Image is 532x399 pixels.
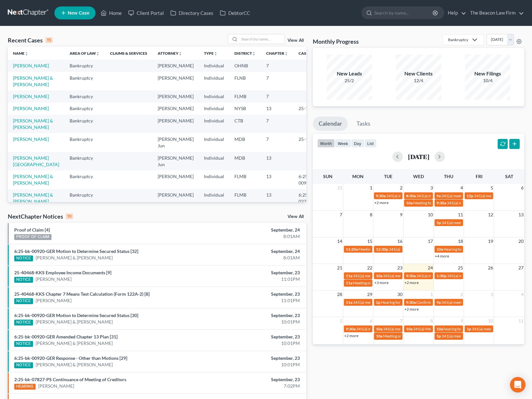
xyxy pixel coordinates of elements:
[209,227,300,233] div: September, 24
[406,200,413,205] span: 10a
[14,277,33,283] div: NOTICE
[209,361,300,368] div: 10:01PM
[384,174,392,179] span: Tue
[199,103,229,115] td: Individual
[441,193,504,198] span: 341(a) meeting for [PERSON_NAME]
[14,313,138,318] a: 6:25-bk-00920-GER Motion to Determine Secured Status [30]
[430,184,434,192] span: 3
[261,170,293,189] td: 13
[339,317,343,325] span: 5
[353,300,415,305] span: 341(a) meeting for [PERSON_NAME]
[367,264,373,272] span: 22
[413,326,476,331] span: 341(a) Meeting for [PERSON_NAME]
[520,184,524,192] span: 6
[70,51,100,56] a: Area of Lawunfold_more
[284,52,288,56] i: unfold_more
[209,248,300,255] div: September, 24
[356,326,453,331] span: 341(a) meeting for [PERSON_NAME] & [PERSON_NAME]
[376,193,386,198] span: 9:30a
[64,72,105,90] td: Bankruptcy
[397,237,403,245] span: 16
[8,212,73,220] div: NextChapter Notices
[209,355,300,361] div: September, 23
[374,280,389,285] a: +3 more
[209,383,300,389] div: 7:02PM
[13,94,49,99] a: [PERSON_NAME]
[36,297,72,304] a: [PERSON_NAME]
[389,247,451,252] span: 341(a) meeting for [PERSON_NAME]
[465,77,510,84] div: 10/4
[436,220,441,225] span: 5p
[510,377,526,393] div: Open Intercom Messenger
[413,200,464,205] span: Meeting for [PERSON_NAME]
[252,52,256,56] i: unfold_more
[386,193,483,198] span: 341(a) meeting for [PERSON_NAME] & [PERSON_NAME]
[229,115,261,133] td: CTB
[64,152,105,170] td: Bankruptcy
[13,174,53,186] a: [PERSON_NAME] & [PERSON_NAME]
[444,174,453,179] span: Thu
[96,52,100,56] i: unfold_more
[14,248,138,254] a: 6:25-bk-00920-GER Motion to Determine Secured Status [32]
[323,174,333,179] span: Sun
[209,269,300,276] div: September, 23
[14,362,33,368] div: NOTICE
[209,297,300,304] div: 11:01PM
[404,280,419,285] a: +2 more
[105,47,153,60] th: Claims & Services
[467,193,473,198] span: 12p
[346,300,352,305] span: 11a
[209,276,300,282] div: 11:01PM
[436,200,446,205] span: 9:30a
[36,361,113,368] a: [PERSON_NAME] & [PERSON_NAME]
[229,72,261,90] td: FLNB
[369,184,373,192] span: 1
[369,317,373,325] span: 6
[209,312,300,319] div: September, 23
[199,60,229,72] td: Individual
[346,273,352,278] span: 11a
[444,247,494,252] span: Hearing for [PERSON_NAME]
[261,90,293,102] td: 7
[167,7,217,19] a: Directory Cases
[153,90,199,102] td: [PERSON_NAME]
[367,237,373,245] span: 15
[293,103,324,115] td: 25-11239
[442,220,504,225] span: 341(a) meeting for [PERSON_NAME]
[460,184,464,192] span: 4
[406,326,413,331] span: 10a
[487,211,494,219] span: 12
[436,326,443,331] span: 10a
[14,334,118,339] a: 6:25-bk-00920-GER Amended Chapter 13 Plan [31]
[209,334,300,340] div: September, 23
[38,383,74,389] a: [PERSON_NAME]
[397,291,403,298] span: 30
[36,340,113,347] a: [PERSON_NAME] & [PERSON_NAME]
[505,174,513,179] span: Sat
[261,152,293,170] td: 13
[460,317,464,325] span: 9
[64,103,105,115] td: Bankruptcy
[153,133,199,152] td: [PERSON_NAME] Jun
[293,189,324,208] td: 6:25-bk-02387
[376,273,382,278] span: 10a
[178,52,182,56] i: unfold_more
[339,211,343,219] span: 7
[374,7,434,19] input: Search by name...
[261,72,293,90] td: 7
[153,60,199,72] td: [PERSON_NAME]
[36,319,113,325] a: [PERSON_NAME] & [PERSON_NAME]
[313,38,359,45] h3: Monthly Progress
[153,115,199,133] td: [PERSON_NAME]
[64,170,105,189] td: Bankruptcy
[327,77,372,84] div: 25/2
[266,51,288,56] a: Chapterunfold_more
[209,291,300,297] div: September, 23
[518,211,524,219] span: 13
[68,11,89,16] span: New Case
[64,133,105,152] td: Bankruptcy
[14,320,33,325] div: NOTICE
[467,326,471,331] span: 1p
[14,291,150,297] a: 25-40468-KKS Chapter 7 Means Test Calculation (Form 122A-2) [8]
[518,264,524,272] span: 27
